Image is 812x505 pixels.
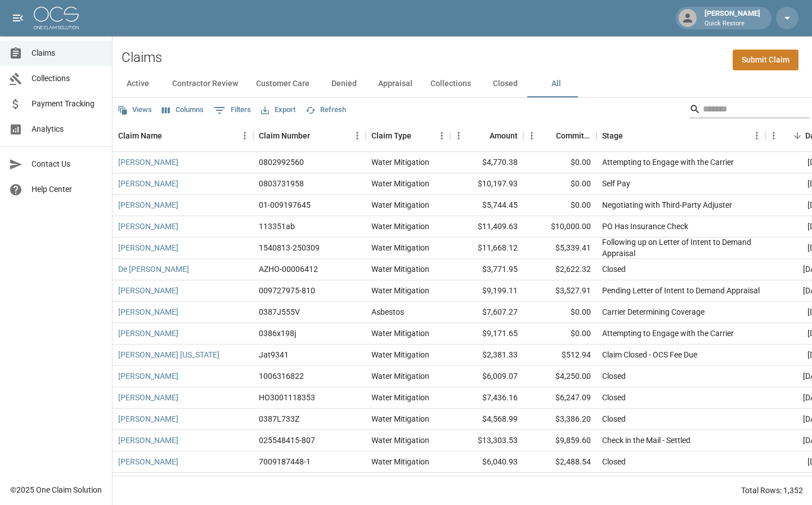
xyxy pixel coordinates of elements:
div: $13,303.53 [450,430,523,452]
div: 0386x198j [259,328,296,339]
div: $0.00 [523,323,596,345]
div: $0.00 [523,152,596,173]
div: 0803731958 [259,178,304,189]
div: $6,247.09 [523,387,596,409]
button: Denied [318,70,369,97]
a: De [PERSON_NAME] [118,263,189,275]
button: Appraisal [369,70,421,97]
div: Water Mitigation [371,413,429,424]
div: Closed [602,370,626,382]
button: Refresh [303,101,349,119]
div: Asbestos [371,306,404,318]
div: Attempting to Engage with the Carrier [602,328,734,339]
button: Views [115,101,155,119]
button: Menu [349,127,366,144]
button: Menu [236,127,253,144]
div: Search [689,100,810,120]
div: Negotiating with Third-Party Adjuster [602,199,732,211]
div: 009727975-810 [259,285,315,296]
div: $7,436.16 [450,387,523,409]
h2: Claims [122,50,162,66]
div: $4,250.00 [523,366,596,387]
div: Water Mitigation [371,392,429,403]
div: Water Mitigation [371,221,429,232]
a: [PERSON_NAME] [118,370,178,382]
div: Closed [602,263,626,275]
button: Menu [523,127,540,144]
div: $4,568.99 [450,409,523,430]
button: Sort [411,128,427,144]
div: $2,488.54 [523,452,596,473]
div: Water Mitigation [371,349,429,360]
button: Menu [765,127,782,144]
div: Stage [596,120,765,151]
div: Committed Amount [523,120,596,151]
button: Contractor Review [163,70,247,97]
div: Water Mitigation [371,178,429,189]
button: Menu [450,127,467,144]
div: $3,771.95 [450,259,523,280]
div: HO3001118353 [259,392,315,403]
a: [PERSON_NAME] [118,392,178,403]
button: Sort [310,128,326,144]
div: 025548415-807 [259,435,315,446]
div: $4,250.00 [523,473,596,494]
div: Amount [490,120,518,151]
div: $512.94 [523,345,596,366]
div: $6,950.28 [450,473,523,494]
button: open drawer [7,7,29,29]
button: Sort [789,128,805,144]
a: [PERSON_NAME] [118,221,178,232]
button: Sort [162,128,178,144]
div: 1540813-250309 [259,242,320,253]
div: $3,386.20 [523,409,596,430]
div: Self Pay [602,178,630,189]
a: [PERSON_NAME] [118,435,178,446]
span: Payment Tracking [32,98,103,110]
button: Sort [474,128,490,144]
div: $9,171.65 [450,323,523,345]
span: Contact Us [32,158,103,170]
button: Sort [623,128,639,144]
button: Export [258,101,298,119]
div: Amount [450,120,523,151]
div: AZHO-00006412 [259,263,318,275]
div: $6,040.93 [450,452,523,473]
div: Claim Type [371,120,411,151]
div: $11,668.12 [450,238,523,259]
div: 01-009197645 [259,199,311,211]
div: Water Mitigation [371,435,429,446]
div: Water Mitigation [371,328,429,339]
a: [PERSON_NAME] [US_STATE] [118,349,219,360]
div: 0802992560 [259,157,304,168]
div: Total Rows: 1,352 [741,485,803,496]
div: $5,744.45 [450,195,523,216]
div: 7009187448-1 [259,456,311,467]
div: $3,527.91 [523,280,596,302]
p: Quick Restore [705,19,760,29]
a: [PERSON_NAME] [118,328,178,339]
a: [PERSON_NAME] [118,306,178,318]
div: $0.00 [523,195,596,216]
div: Water Mitigation [371,157,429,168]
div: Carrier Determining Coverage [602,306,705,318]
div: Check in the Mail - Settled [602,435,690,446]
div: Claim Closed - OCS Fee Due [602,349,697,360]
div: Closed [602,456,626,467]
button: All [531,70,581,97]
a: [PERSON_NAME] [118,178,178,189]
div: Pending Letter of Intent to Demand Appraisal [602,285,760,296]
div: 1006316822 [259,370,304,382]
div: $6,009.07 [450,366,523,387]
div: $0.00 [523,173,596,195]
div: Closed [602,413,626,424]
div: 0387J555V [259,306,300,318]
span: Collections [32,73,103,84]
div: dynamic tabs [113,70,812,97]
div: © 2025 One Claim Solution [10,484,102,495]
a: [PERSON_NAME] [118,242,178,253]
a: [PERSON_NAME] [118,413,178,424]
div: Water Mitigation [371,456,429,467]
div: $10,000.00 [523,216,596,238]
span: Analytics [32,123,103,135]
